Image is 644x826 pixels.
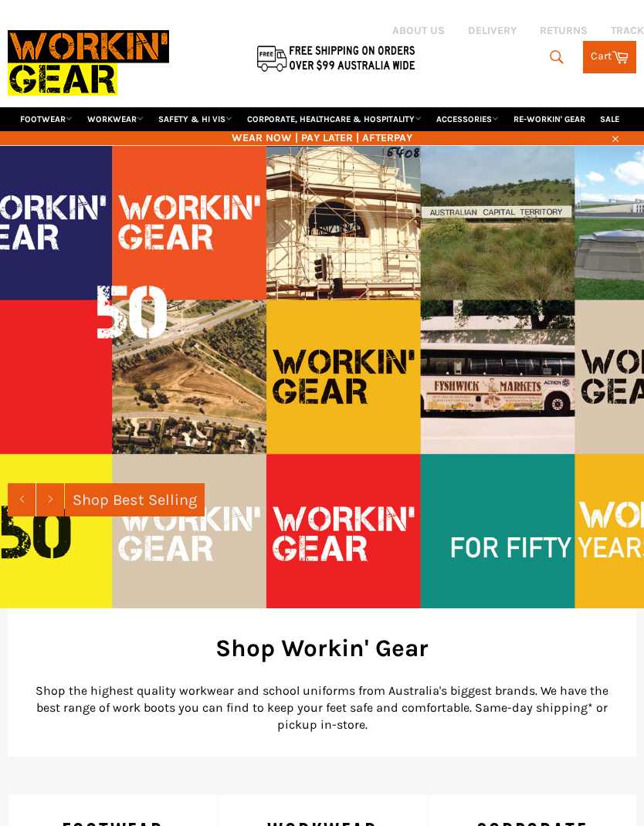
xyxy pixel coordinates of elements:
[8,19,169,107] img: Workin Gear leaders in Workwear, Safety Boots, PPE, Uniforms. Australia's No.1 in Workwear
[152,107,239,131] a: SAFETY & HI VIS
[583,41,636,73] a: Cart
[468,23,517,38] a: DELIVERY
[31,631,613,665] h2: Shop Workin' Gear
[8,130,636,145] span: WEAR NOW | PAY LATER | AFTERPAY
[255,42,417,73] img: Flat $9.95 shipping Australia wide
[540,23,588,38] a: RETURNS
[14,107,79,131] a: FOOTWEAR
[65,483,205,516] a: Shop Best Selling
[507,107,591,131] a: RE-WORKIN' GEAR
[241,107,428,131] a: CORPORATE, HEALTHCARE & HOSPITALITY
[81,107,150,131] a: WORKWEAR
[594,107,625,131] a: SALE
[430,107,505,131] a: ACCESSORIES
[31,682,613,733] p: Shop the highest quality workwear and school uniforms from Australia's biggest brands. We have th...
